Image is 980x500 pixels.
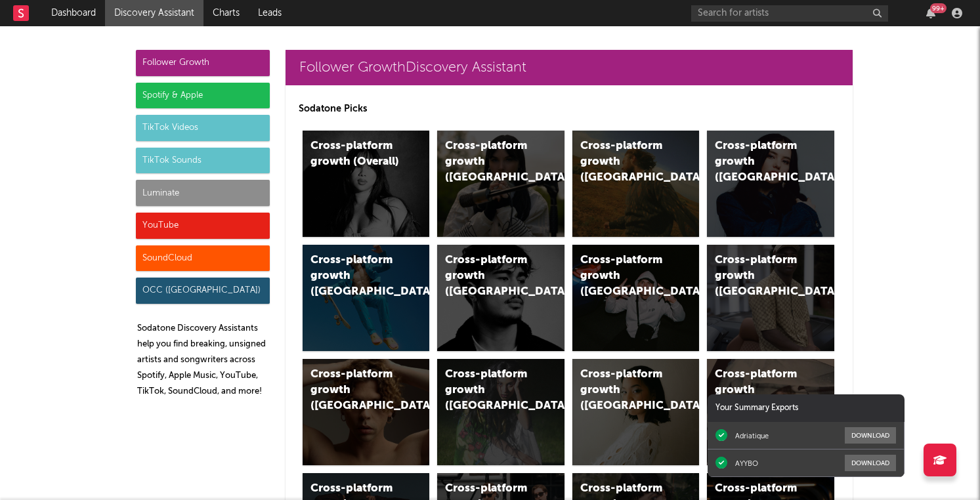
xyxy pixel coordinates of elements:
div: Cross-platform growth ([GEOGRAPHIC_DATA]) [715,253,804,300]
button: Download [845,455,896,471]
div: Cross-platform growth ([GEOGRAPHIC_DATA]) [310,367,400,414]
a: Cross-platform growth ([GEOGRAPHIC_DATA]) [572,359,700,465]
a: Cross-platform growth ([GEOGRAPHIC_DATA]) [303,245,430,351]
a: Cross-platform growth ([GEOGRAPHIC_DATA]) [437,245,565,351]
div: OCC ([GEOGRAPHIC_DATA]) [136,278,270,304]
div: Spotify & Apple [136,83,270,109]
p: Sodatone Picks [299,101,840,117]
a: Cross-platform growth (Overall) [303,131,430,237]
a: Cross-platform growth ([GEOGRAPHIC_DATA]/GSA) [572,245,700,351]
div: TikTok Videos [136,115,270,141]
div: YouTube [136,213,270,239]
p: Sodatone Discovery Assistants help you find breaking, unsigned artists and songwriters across Spo... [137,321,270,400]
div: Cross-platform growth ([GEOGRAPHIC_DATA]) [310,253,400,300]
div: SoundCloud [136,245,270,272]
div: Your Summary Exports [708,394,905,422]
input: Search for artists [691,5,888,22]
div: Luminate [136,180,270,206]
a: Cross-platform growth ([GEOGRAPHIC_DATA]) [707,245,834,351]
div: Cross-platform growth ([GEOGRAPHIC_DATA]) [715,138,804,186]
div: Cross-platform growth ([GEOGRAPHIC_DATA]) [580,138,670,186]
a: Follower GrowthDiscovery Assistant [286,50,853,85]
button: 99+ [926,8,935,18]
div: 99 + [930,3,947,13]
a: Cross-platform growth ([GEOGRAPHIC_DATA]) [437,359,565,465]
a: Cross-platform growth ([GEOGRAPHIC_DATA]) [572,131,700,237]
a: Cross-platform growth ([GEOGRAPHIC_DATA]) [437,131,565,237]
a: Cross-platform growth ([GEOGRAPHIC_DATA]) [707,131,834,237]
div: TikTok Sounds [136,148,270,174]
div: Cross-platform growth ([GEOGRAPHIC_DATA]) [580,367,670,414]
div: Cross-platform growth ([GEOGRAPHIC_DATA]/GSA) [580,253,670,300]
div: Cross-platform growth ([GEOGRAPHIC_DATA]) [445,138,534,186]
div: Follower Growth [136,50,270,76]
button: Download [845,427,896,444]
div: Adriatique [735,431,769,440]
div: Cross-platform growth ([GEOGRAPHIC_DATA]) [445,253,534,300]
div: Cross-platform growth (Overall) [310,138,400,170]
div: AYYBO [735,459,758,468]
div: Cross-platform growth ([GEOGRAPHIC_DATA]) [445,367,534,414]
a: Cross-platform growth ([GEOGRAPHIC_DATA]) [303,359,430,465]
div: Cross-platform growth ([GEOGRAPHIC_DATA]) [715,367,804,414]
a: Cross-platform growth ([GEOGRAPHIC_DATA]) [707,359,834,465]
